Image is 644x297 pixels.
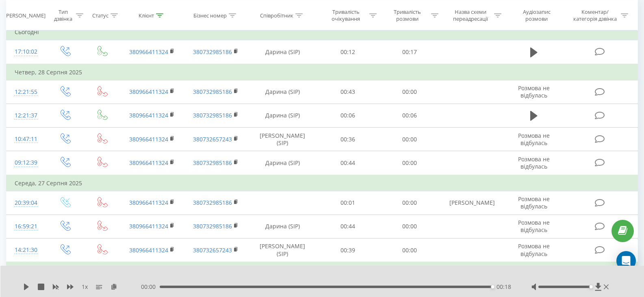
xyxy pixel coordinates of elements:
td: 00:01 [317,191,379,215]
span: Розмова не відбулась [518,132,550,147]
a: 380966411324 [129,88,168,95]
td: [PERSON_NAME] [440,191,504,215]
div: Accessibility label [491,285,494,288]
td: 00:06 [317,104,379,127]
td: 00:00 [379,215,440,238]
div: 17:10:02 [15,44,38,60]
a: 380732985186 [193,88,232,95]
td: Середа, 27 Серпня 2025 [7,175,638,191]
a: 380966411324 [129,222,168,230]
td: 00:43 [317,80,379,104]
div: Клієнт [139,12,154,19]
td: Сьогодні [7,24,638,40]
div: Статус [92,12,108,19]
a: 380732985186 [193,111,232,119]
span: 00:00 [141,283,160,291]
div: Бізнес номер [193,12,227,19]
td: Дарина (SIP) [248,80,317,104]
span: 00:18 [497,283,511,291]
a: 380966411324 [129,48,168,56]
td: 00:17 [379,40,440,64]
span: Розмова не відбулась [518,84,550,99]
td: 00:44 [317,215,379,238]
td: П’ятниця, 8 Серпня 2025 [7,262,638,278]
td: 00:00 [379,191,440,215]
div: Назва схеми переадресації [449,9,492,22]
td: 00:00 [379,128,440,151]
span: Розмова не відбулась [518,219,550,234]
a: 380966411324 [129,111,168,119]
td: Дарина (SIP) [248,104,317,127]
div: 10:47:11 [15,131,38,147]
div: Коментар/категорія дзвінка [571,9,619,22]
td: [PERSON_NAME] (SIP) [248,128,317,151]
div: [PERSON_NAME] [4,12,46,19]
td: 00:00 [379,238,440,262]
td: Дарина (SIP) [248,215,317,238]
a: 380732985186 [193,159,232,167]
div: 12:21:55 [15,84,38,100]
div: Співробітник [260,12,293,19]
span: Розмова не відбулась [518,155,550,170]
div: 14:21:30 [15,242,38,258]
div: Аудіозапис розмови [512,9,562,22]
a: 380966411324 [129,159,168,167]
a: 380966411324 [129,135,168,143]
a: 380732985186 [193,199,232,206]
td: 00:39 [317,238,379,262]
a: 380966411324 [129,199,168,206]
td: 00:12 [317,40,379,64]
td: Дарина (SIP) [248,40,317,64]
div: 12:21:37 [15,108,38,124]
td: 00:06 [379,104,440,127]
div: Тривалість очікування [324,9,367,22]
td: 00:36 [317,128,379,151]
a: 380966411324 [129,246,168,254]
div: 20:39:04 [15,195,38,211]
div: Тип дзвінка [53,9,74,22]
td: 00:44 [317,151,379,175]
div: 09:12:39 [15,155,38,171]
td: Четвер, 28 Серпня 2025 [7,64,638,80]
td: 00:00 [379,151,440,175]
span: 1 x [82,283,88,291]
td: 00:00 [379,80,440,104]
div: Open Intercom Messenger [616,251,636,271]
a: 380732657243 [193,135,232,143]
span: Розмова не відбулась [518,242,550,257]
td: [PERSON_NAME] (SIP) [248,238,317,262]
div: Тривалість розмови [386,9,429,22]
a: 380732657243 [193,246,232,254]
div: Accessibility label [589,285,592,288]
div: 16:59:21 [15,219,38,234]
span: Розмова не відбулась [518,195,550,210]
a: 380732985186 [193,48,232,56]
a: 380732985186 [193,222,232,230]
td: Дарина (SIP) [248,151,317,175]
